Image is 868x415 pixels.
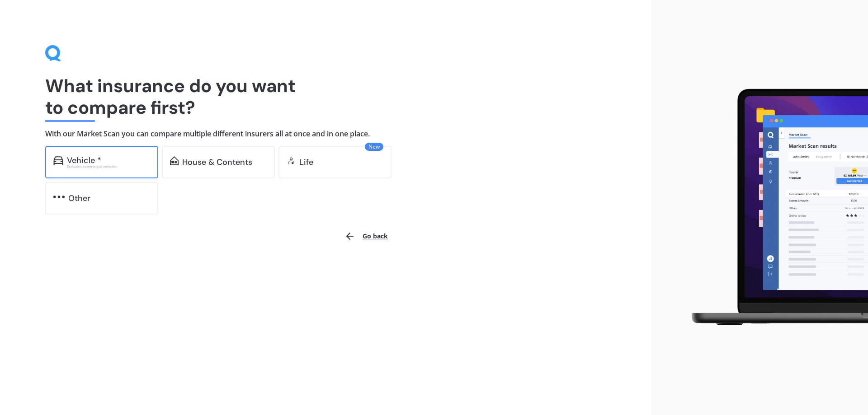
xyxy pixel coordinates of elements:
[679,84,868,332] img: laptop.webp
[53,156,63,165] img: car.f15378c7a67c060ca3f3.svg
[170,156,179,165] img: home-and-contents.b802091223b8502ef2dd.svg
[182,158,252,167] div: House & Contents
[45,75,606,118] h1: What insurance do you want to compare first?
[67,165,150,168] div: Excludes commercial vehicles
[53,192,65,201] img: other.81dba5aafe580aa69f38.svg
[365,143,383,151] span: New
[45,129,606,139] h4: With our Market Scan you can compare multiple different insurers all at once and in one place.
[67,156,101,165] div: Vehicle *
[287,156,296,165] img: life.f720d6a2d7cdcd3ad642.svg
[68,194,90,203] div: Other
[299,158,313,167] div: Life
[339,225,393,247] button: Go back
